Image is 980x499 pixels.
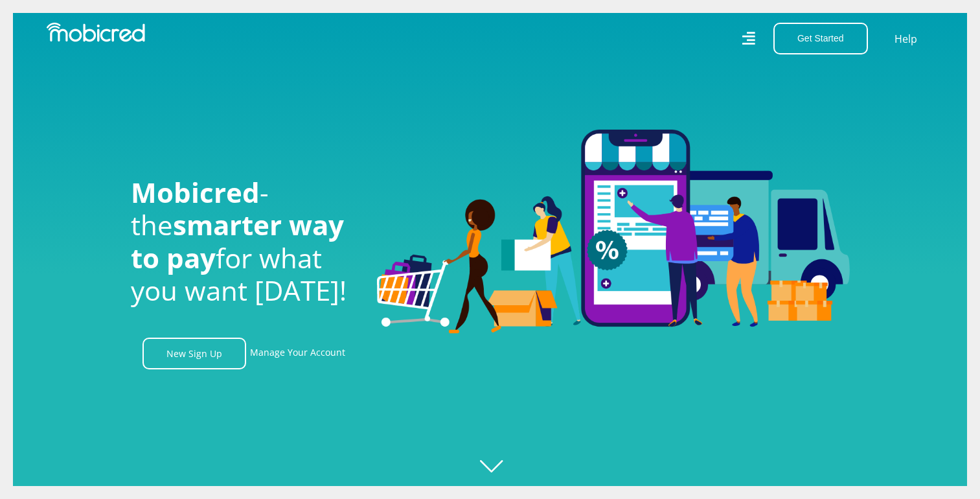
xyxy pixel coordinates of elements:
a: Manage Your Account [250,338,345,369]
a: Help [894,30,918,47]
a: New Sign Up [142,338,246,369]
button: Get Started [773,23,868,54]
img: Mobicred [47,23,145,42]
span: smarter way to pay [131,206,344,275]
img: Welcome to Mobicred [377,130,850,334]
h1: - the for what you want [DATE]! [131,176,358,307]
span: Mobicred [131,174,260,211]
